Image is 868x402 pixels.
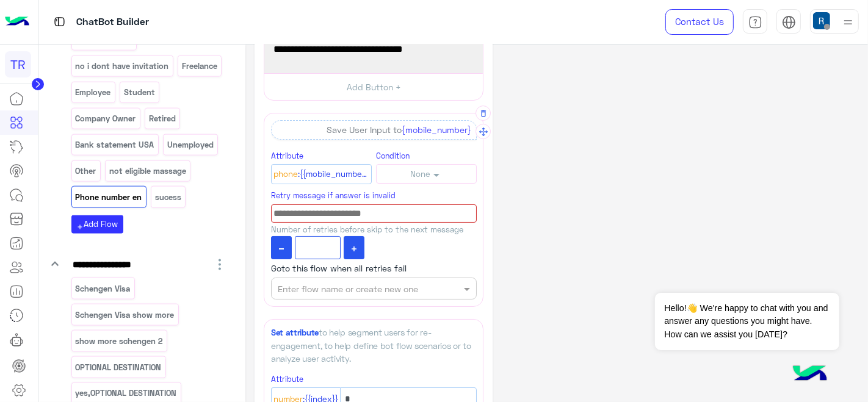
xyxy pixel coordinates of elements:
[476,106,491,121] button: Delete Message
[273,168,298,181] span: Phone
[167,138,215,152] p: Unemployed
[74,361,162,375] p: OPTIONAL DESTINATION
[271,191,396,200] small: Retry message if answer is invalid
[376,164,477,183] button: None
[123,85,156,99] p: Student
[74,164,97,178] p: Other
[273,41,474,57] span: 📱 Please Enter Your Mobile Number.
[665,9,734,35] a: Contact Us
[71,215,123,233] button: addAdd Flow
[743,9,767,35] a: tab
[5,51,31,77] div: TR
[154,190,183,204] p: sucess
[789,353,831,396] img: hulul-logo.png
[841,15,856,30] img: profile
[298,168,369,181] span: :{{mobile_number}}
[74,138,155,152] p: Bank statement USA
[655,293,839,350] span: Hello!👋 We're happy to chat with you and answer any questions you might have. How can we assist y...
[148,112,177,126] p: Retired
[271,264,477,273] h1: Goto this flow when all retries fail
[74,190,143,204] p: Phone number en
[271,375,303,384] small: Attribute
[74,282,131,296] p: Schengen Visa
[76,223,84,231] i: add
[813,12,830,29] img: userImage
[402,124,471,135] span: {mobile_number}
[271,328,319,337] span: Set attribute
[376,151,410,160] small: Condition
[48,257,62,271] i: keyboard_arrow_down
[74,308,175,322] p: Schengen Visa show more
[271,224,463,234] span: Number of retries before skip to the next message
[271,151,303,160] small: Attribute
[410,169,430,179] span: None
[74,85,112,99] p: Employee
[271,326,477,364] div: to help segment users for re-engagement, to help define bot flow scenarios or to analyze user act...
[74,112,137,126] p: Company Owner
[74,59,170,73] p: no i dont have invitation
[748,15,762,29] img: tab
[181,59,219,73] p: Freelance
[5,9,29,35] img: Logo
[74,334,164,348] p: show more schengen 2
[109,164,187,178] p: not eligible massage
[52,14,67,29] img: tab
[76,14,149,31] p: ChatBot Builder
[74,386,178,400] p: yes,OPTIONAL DESTINATION
[271,120,477,140] div: Save User Input to
[264,73,483,101] button: Add Button +
[476,124,491,139] button: Drag
[782,15,796,29] img: tab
